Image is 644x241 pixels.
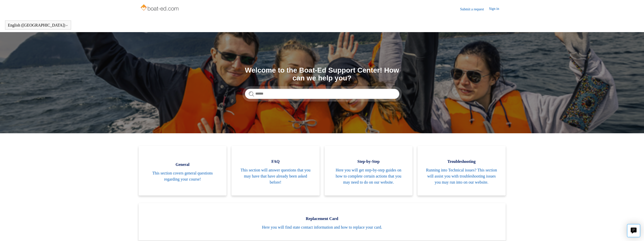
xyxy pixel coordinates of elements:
[325,146,413,195] a: Step-by-Step Here you will get step-by-step guides on how to complete certain actions that you ma...
[239,167,312,185] span: This section will answer questions that you may have that have already been asked before!
[146,162,219,168] span: General
[140,3,180,13] img: Boat-Ed Help Center home page
[232,146,320,195] a: FAQ This section will answer questions that you may have that have already been asked before!
[425,167,498,185] span: Running into Technical issues? This section will assist you with troubleshooting issues you may r...
[460,7,489,12] a: Submit a request
[418,146,506,195] a: Troubleshooting Running into Technical issues? This section will assist you with troubleshooting ...
[245,67,399,82] h1: Welcome to the Boat-Ed Support Center! How can we help you?
[139,203,506,240] a: Replacement Card Here you will find state contact information and how to replace your card.
[332,167,405,185] span: Here you will get step-by-step guides on how to complete certain actions that you may need to do ...
[146,224,498,230] span: Here you will find state contact information and how to replace your card.
[139,146,227,195] a: General This section covers general questions regarding your course!
[239,159,312,165] span: FAQ
[425,159,498,165] span: Troubleshooting
[8,23,68,28] button: English ([GEOGRAPHIC_DATA])
[146,170,219,182] span: This section covers general questions regarding your course!
[146,216,498,222] span: Replacement Card
[627,224,640,237] button: Live chat
[332,159,405,165] span: Step-by-Step
[489,6,504,12] a: Sign in
[245,89,399,99] input: Search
